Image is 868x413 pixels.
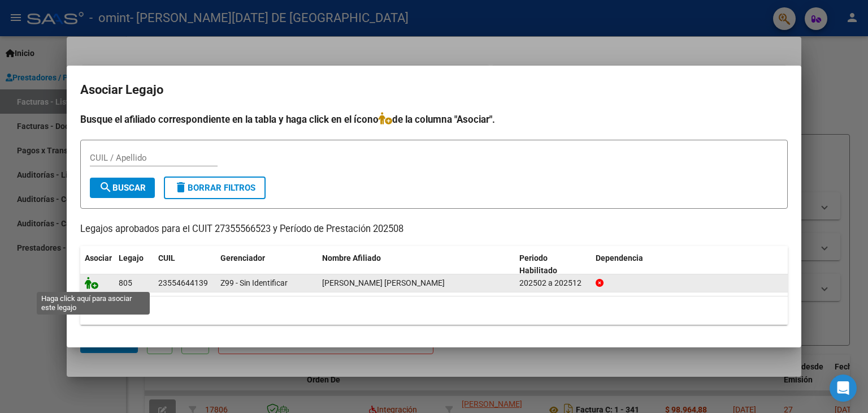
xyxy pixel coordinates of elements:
h2: Asociar Legajo [80,79,788,101]
span: PISTAN DRAGANCZUK ERICK NATANAEL [322,278,445,287]
span: Dependencia [596,253,643,263]
span: Asociar [85,253,112,263]
datatable-header-cell: Dependencia [591,246,788,283]
span: 805 [119,278,132,287]
datatable-header-cell: Nombre Afiliado [318,246,515,283]
span: CUIL [158,253,175,263]
span: Nombre Afiliado [322,253,381,263]
div: Open Intercom Messenger [830,375,857,402]
h4: Busque el afiliado correspondiente en la tabla y haga click en el ícono de la columna "Asociar". [80,112,788,127]
span: Periodo Habilitado [519,253,557,276]
span: Gerenciador [220,253,265,263]
div: 1 registros [80,296,788,325]
datatable-header-cell: Gerenciador [216,246,318,283]
mat-icon: delete [174,180,188,194]
datatable-header-cell: Periodo Habilitado [515,246,591,283]
div: 202502 a 202512 [519,277,587,290]
datatable-header-cell: Legajo [114,246,154,283]
datatable-header-cell: Asociar [80,246,114,283]
span: Legajo [119,253,144,263]
mat-icon: search [99,180,112,194]
div: 23554644139 [158,277,208,290]
button: Buscar [90,178,155,198]
span: Borrar Filtros [174,183,255,193]
span: Z99 - Sin Identificar [220,278,288,287]
p: Legajos aprobados para el CUIT 27355566523 y Período de Prestación 202508 [80,222,788,236]
button: Borrar Filtros [164,177,266,199]
span: Buscar [99,183,146,193]
datatable-header-cell: CUIL [154,246,216,283]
